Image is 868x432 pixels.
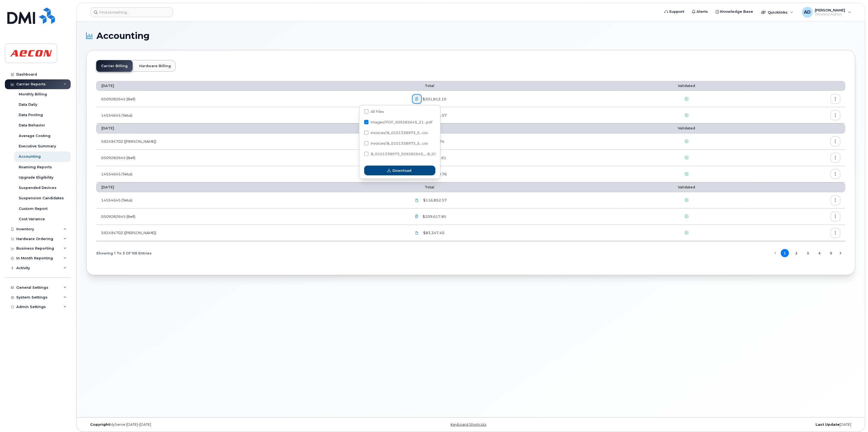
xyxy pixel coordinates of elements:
td: 0509282645 (Bell) [96,209,407,225]
button: Page 4 [816,249,824,257]
span: All Files [371,110,384,114]
td: 592494702 ([PERSON_NAME]) [96,133,407,150]
th: Validated [622,123,751,133]
button: Download [364,166,435,175]
button: Next Page [836,249,845,257]
strong: Last Update [816,422,839,427]
td: 592494702 ([PERSON_NAME]) [96,225,407,241]
button: Page 1 [781,249,789,257]
td: 0509282645 (Bell) [96,91,407,107]
th: [DATE] [96,81,407,91]
div: MyServe [DATE]–[DATE] [86,422,342,427]
td: 14554645 (Telus) [96,192,407,209]
a: Keyboard Shortcuts [451,422,486,427]
strong: Copyright [90,422,110,427]
button: Page 5 [827,249,835,257]
span: invoices/B_0101338973_5...csv [371,131,428,135]
a: Aecon.Rogers-Jul31_2025-3028834765 (1).pdf [412,228,422,238]
a: Aecon.14554645_1249372741_2025-07-01.pdf [412,195,422,205]
span: images/PDF_509282645_217_0000000000.pdf [364,121,432,125]
span: Total [412,185,435,189]
th: [DATE] [96,123,407,133]
div: [DATE] [599,422,855,427]
span: Accounting [96,32,149,40]
span: B_0101338973_509282645_23082025_DTL [364,153,435,157]
button: Page 3 [804,249,812,257]
span: $209,617.85 [422,214,447,219]
span: invoices/B_0101338973_5...csv [371,141,428,145]
span: invoices/B_0101338973_509282645_23082025_MOB.csv [364,142,428,146]
a: Hardware Billing [134,60,176,72]
th: [DATE] [96,182,407,192]
button: Page 2 [792,249,800,257]
span: Download [392,168,411,173]
span: images/PDF_509282645_21...pdf [371,120,432,124]
td: 14554645 (Telus) [96,107,407,123]
span: Total [412,84,435,88]
span: B_0101338973_509282645_...B_0101338973_509282645_23082025_DTL [371,152,510,156]
span: $116,852.57 [422,198,447,203]
td: 14554645 (Telus) [96,166,407,182]
th: Validated [622,182,751,192]
span: Showing 1 To 3 Of 105 Entries [96,249,152,257]
span: $201,812.10 [422,97,447,102]
span: invoices/B_0101338973_509282645_23082025_ACC.csv [364,132,428,136]
th: Validated [622,81,751,91]
td: 0509282645 (Bell) [96,150,407,166]
span: $83,347.40 [422,230,445,235]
